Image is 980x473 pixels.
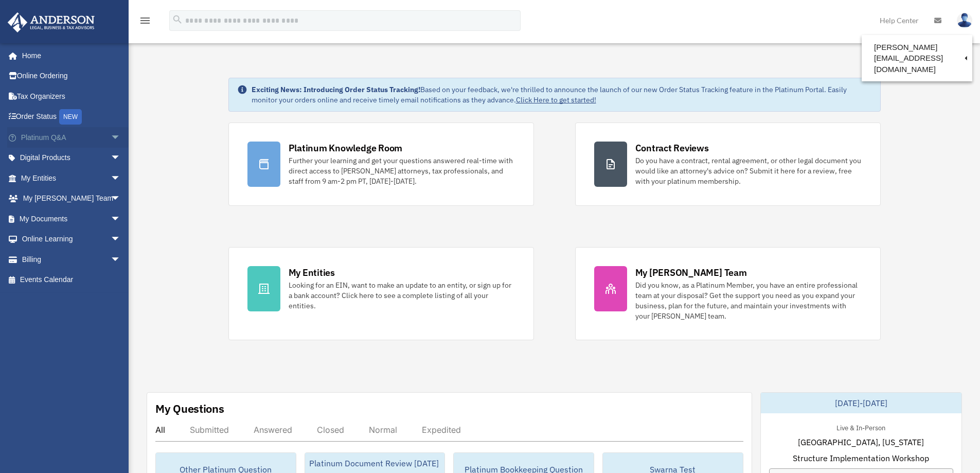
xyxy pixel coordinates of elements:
[289,280,515,311] div: Looking for an EIN, want to make an update to an entity, or sign up for a bank account? Click her...
[7,66,136,86] a: Online Ordering
[793,452,929,464] span: Structure Implementation Workshop
[635,142,709,154] div: Contract Reviews
[111,208,131,230] span: arrow_drop_down
[7,45,131,66] a: Home
[5,12,98,32] img: Anderson Advisors Platinum Portal
[575,122,881,206] a: Contract Reviews Do you have a contract, rental agreement, or other legal document you would like...
[155,401,224,416] div: My Questions
[7,127,136,148] a: Platinum Q&Aarrow_drop_down
[228,247,534,340] a: My Entities Looking for an EIN, want to make an update to an entity, or sign up for a bank accoun...
[828,422,894,432] div: Live & In-Person
[7,208,136,229] a: My Documentsarrow_drop_down
[7,148,136,168] a: Digital Productsarrow_drop_down
[422,425,461,435] div: Expedited
[635,280,862,321] div: Did you know, as a Platinum Member, you have an entire professional team at your disposal? Get th...
[7,86,136,107] a: Tax Organizers
[228,122,534,206] a: Platinum Knowledge Room Further your learning and get your questions answered real-time with dire...
[7,229,136,250] a: Online Learningarrow_drop_down
[7,188,136,209] a: My [PERSON_NAME] Teamarrow_drop_down
[139,14,151,27] i: menu
[155,425,165,435] div: All
[635,266,747,279] div: My [PERSON_NAME] Team
[635,155,862,186] div: Do you have a contract, rental agreement, or other legal document you would like an attorney's ad...
[761,393,961,413] div: [DATE]-[DATE]
[111,148,131,169] span: arrow_drop_down
[252,85,420,94] strong: Exciting News: Introducing Order Status Tracking!
[516,95,596,104] a: Click Here to get started!
[7,107,136,128] a: Order StatusNEW
[111,229,131,250] span: arrow_drop_down
[862,38,972,79] a: [PERSON_NAME][EMAIL_ADDRESS][DOMAIN_NAME]
[111,188,131,209] span: arrow_drop_down
[7,249,136,270] a: Billingarrow_drop_down
[59,109,82,125] div: NEW
[254,425,292,435] div: Answered
[139,18,151,27] a: menu
[111,127,131,148] span: arrow_drop_down
[575,247,881,340] a: My [PERSON_NAME] Team Did you know, as a Platinum Member, you have an entire professional team at...
[289,155,515,186] div: Further your learning and get your questions answered real-time with direct access to [PERSON_NAM...
[111,249,131,270] span: arrow_drop_down
[798,436,924,448] span: [GEOGRAPHIC_DATA], [US_STATE]
[111,168,131,189] span: arrow_drop_down
[289,266,335,279] div: My Entities
[7,168,136,188] a: My Entitiesarrow_drop_down
[172,14,183,25] i: search
[369,425,397,435] div: Normal
[252,84,872,105] div: Based on your feedback, we're thrilled to announce the launch of our new Order Status Tracking fe...
[957,13,972,28] img: User Pic
[289,142,403,154] div: Platinum Knowledge Room
[7,270,136,290] a: Events Calendar
[190,425,229,435] div: Submitted
[317,425,344,435] div: Closed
